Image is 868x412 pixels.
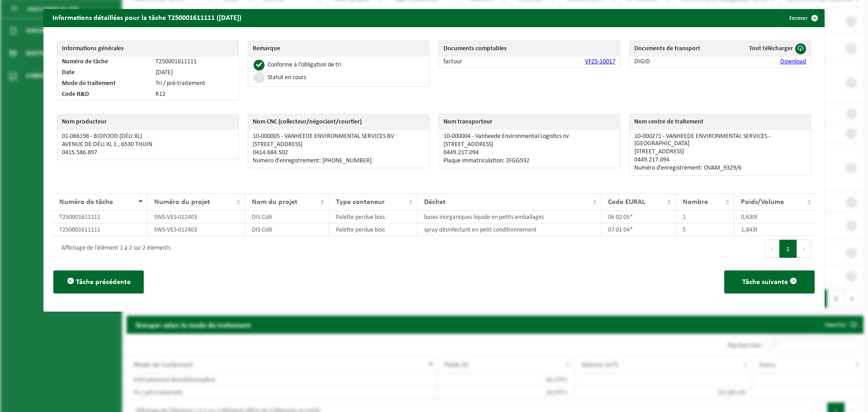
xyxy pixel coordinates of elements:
[630,114,811,130] th: Nom centre de traitement
[443,133,615,140] p: 10-000004 - Vanheede Environmental Logistics nv
[52,211,147,223] td: T250001611111
[151,78,238,89] td: Tri / pré-traitement
[417,211,601,223] td: bases inorganiques liquide en petits emballages
[151,57,238,67] td: T250001611111
[779,240,797,258] button: 1
[630,57,726,67] td: DIGID
[252,199,297,206] span: Nom du projet
[417,223,601,236] td: spray désinfectant en petit conditionnement
[741,199,784,206] span: Poids/Volume
[62,141,234,148] p: AVENUE DE DÉLI XL 1 , 6530 THUIN
[630,41,726,57] th: Documents de transport
[585,58,615,65] a: VF25-10017
[797,240,811,258] button: Next
[724,270,815,294] button: Tâche suivante
[443,149,615,156] p: 0449.217.094
[245,223,329,236] td: DIS Colli
[634,133,806,147] p: 10-000271 - VANHEEDE ENVIRONMENTAL SERVICES - [GEOGRAPHIC_DATA]
[76,279,131,286] span: Tâche précédente
[147,223,245,236] td: SWS-VES-012403
[439,41,620,57] th: Documents comptables
[336,199,385,206] span: Type conteneur
[59,199,113,206] span: Numéro de tâche
[62,133,234,140] p: 01-066198 - BIDFOOD (DÉLI XL)
[57,67,151,78] td: Date
[43,9,250,26] h2: Informations détaillées pour la tâche T250001611111 ([DATE])
[248,114,429,130] th: Nom CNC (collecteur/négociant/courtier)
[248,41,429,57] th: Remarque
[57,114,238,130] th: Nom producteur
[57,78,151,89] td: Mode de traitement
[268,75,306,81] div: Statut en cours
[52,223,147,236] td: T250001611111
[601,223,676,236] td: 07 01 04*
[253,157,425,165] p: Numéro d’enregistrement: [PHONE_NUMBER]
[601,211,676,223] td: 06 02 05*
[634,156,806,164] p: 0449.217.094
[634,148,806,156] p: [STREET_ADDRESS]
[742,279,788,286] span: Tâche suivante
[676,211,734,223] td: 1
[57,57,151,67] td: Numéro de tâche
[147,211,245,223] td: SWS-VES-012403
[329,211,417,223] td: Palette perdue bois
[53,270,144,294] button: Tâche précédente
[683,199,708,206] span: Nombre
[424,199,446,206] span: Déchet
[443,157,615,165] p: Plaque immatriculation: 2FGG932
[439,114,620,130] th: Nom transporteur
[253,133,425,140] p: 10-000005 - VANHEEDE ENVIRONMENTAL SERVICES BV
[634,165,806,172] p: Numéro d’enregistrement: OVAM_9329/6
[62,149,234,156] p: 0415.586.897
[765,240,779,258] button: Previous
[780,58,806,65] a: Download
[268,62,341,68] div: Conforme à l’obligation de tri
[676,223,734,236] td: 5
[439,57,514,67] td: factuur
[734,211,816,223] td: 0,630t
[253,141,425,148] p: [STREET_ADDRESS]
[57,41,238,57] th: Informations générales
[749,45,793,52] span: Tout télécharger
[57,241,170,257] div: Affichage de l'élément 1 à 2 sur 2 éléments
[608,199,645,206] span: Code EURAL
[329,223,417,236] td: Palette perdue bois
[245,211,329,223] td: DIS Colli
[154,199,210,206] span: Numéro du projet
[57,89,151,100] td: Code R&D
[253,149,425,156] p: 0414.684.502
[782,9,824,27] button: Fermer
[734,223,816,236] td: 1,843t
[443,141,615,148] p: [STREET_ADDRESS]
[151,89,238,100] td: R12
[151,67,238,78] td: [DATE]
